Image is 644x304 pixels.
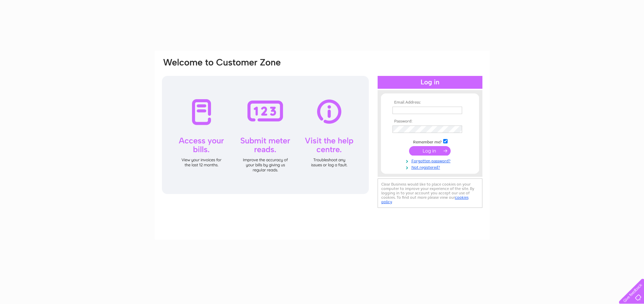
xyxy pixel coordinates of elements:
td: Remember me? [391,138,469,145]
input: Submit [409,146,451,156]
th: Password: [391,119,469,124]
a: cookies policy [381,195,469,204]
div: Clear Business would like to place cookies on your computer to improve your experience of the sit... [378,178,482,208]
th: Email Address: [391,100,469,105]
a: Not registered? [392,164,469,170]
a: Forgotten password? [392,157,469,164]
